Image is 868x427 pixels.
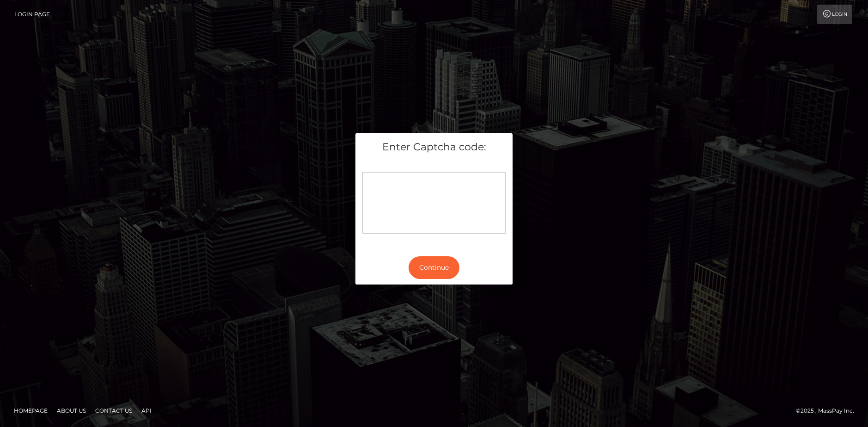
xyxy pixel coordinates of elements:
[817,5,852,24] a: Login
[53,403,90,418] a: About Us
[409,256,459,279] button: Continue
[10,403,51,418] a: Homepage
[362,172,506,234] div: Captcha widget loading...
[92,403,136,418] a: Contact Us
[362,140,506,155] h5: Enter Captcha code:
[14,5,50,24] a: Login Page
[138,403,155,418] a: API
[796,406,861,416] div: © 2025 , MassPay Inc.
